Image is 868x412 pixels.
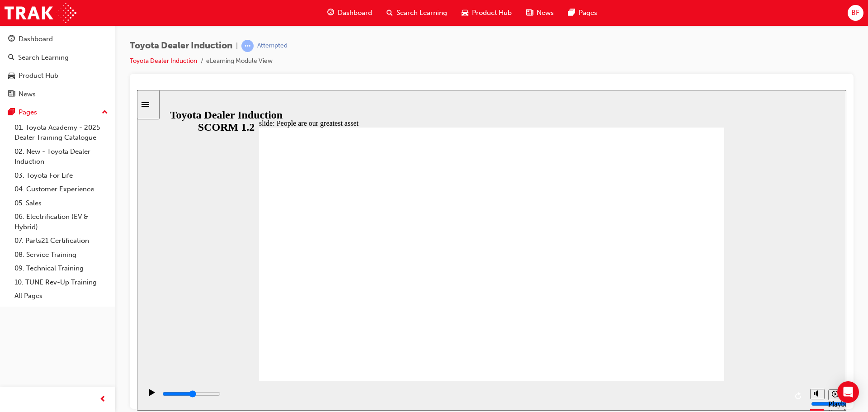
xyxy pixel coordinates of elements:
img: Trak [5,3,76,23]
a: pages-iconPages [561,4,604,22]
a: 09. Technical Training [11,261,112,275]
a: Search Learning [4,49,112,66]
div: Open Intercom Messenger [837,381,859,403]
span: News [537,8,554,18]
span: Product Hub [472,8,512,18]
a: search-iconSearch Learning [379,4,454,22]
div: Product Hub [19,71,58,81]
div: Attempted [257,42,288,50]
a: Dashboard [4,31,112,47]
a: news-iconNews [519,4,561,22]
button: Mute (Ctrl+Alt+M) [673,299,688,309]
a: News [4,86,112,103]
input: volume [674,310,732,317]
a: Toyota Dealer Induction [130,57,197,65]
button: Pages [4,104,112,121]
span: search-icon [8,54,14,62]
button: Replay (Ctrl+Alt+R) [655,299,669,313]
span: news-icon [526,7,533,19]
span: BF [851,8,859,18]
div: playback controls [5,291,669,321]
a: 07. Parts21 Certification [11,234,112,248]
div: Playback Speed [691,310,705,327]
a: 01. Toyota Academy - 2025 Dealer Training Catalogue [11,121,112,145]
span: car-icon [8,72,15,80]
div: Pages [19,107,37,118]
span: Toyota Dealer Induction [130,41,232,51]
a: car-iconProduct Hub [454,4,519,22]
a: 02. New - Toyota Dealer Induction [11,145,112,169]
button: DashboardSearch LearningProduct HubNews [4,29,112,104]
span: Dashboard [338,8,372,18]
span: guage-icon [327,7,334,19]
span: pages-icon [8,109,15,117]
div: misc controls [669,291,705,321]
span: prev-icon [99,394,106,405]
span: up-icon [102,107,108,118]
span: learningRecordVerb_ATTEMPT-icon [241,40,254,52]
span: news-icon [8,90,15,99]
div: Search Learning [18,52,69,63]
span: search-icon [387,7,393,19]
span: car-icon [462,7,468,19]
a: 10. TUNE Rev-Up Training [11,275,112,289]
a: guage-iconDashboard [320,4,379,22]
div: News [19,89,36,99]
a: Product Hub [4,67,112,84]
input: slide progress [25,300,84,308]
button: Playback speed [691,299,705,310]
a: 04. Customer Experience [11,182,112,196]
div: Dashboard [19,34,53,44]
span: | [236,41,238,51]
button: BF [848,5,863,21]
a: 06. Electrification (EV & Hybrid) [11,210,112,234]
span: Search Learning [396,8,447,18]
button: Play (Ctrl+Alt+P) [5,298,20,314]
a: 08. Service Training [11,248,112,262]
span: guage-icon [8,35,15,43]
a: 03. Toyota For Life [11,169,112,183]
a: 05. Sales [11,196,112,210]
span: pages-icon [568,7,575,19]
span: Pages [579,8,597,18]
a: All Pages [11,289,112,303]
li: eLearning Module View [206,56,273,66]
